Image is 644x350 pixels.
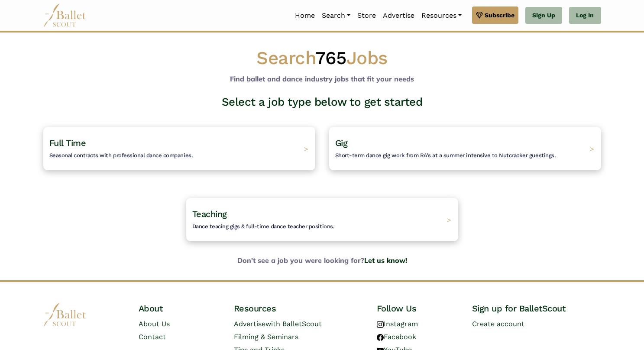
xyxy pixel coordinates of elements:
span: > [304,144,308,153]
span: > [447,215,451,224]
a: About Us [139,320,170,328]
span: Teaching [192,209,227,219]
a: Facebook [377,333,416,341]
a: Create account [472,320,524,328]
a: Advertise [379,6,418,25]
h4: About [139,303,220,314]
a: Full TimeSeasonal contracts with professional dance companies. > [43,127,315,170]
a: Contact [139,333,166,341]
span: Short-term dance gig work from RA's at a summer intensive to Nutcracker guestings. [335,152,556,159]
img: facebook logo [377,334,384,341]
b: Don't see a job you were looking for? [36,255,608,266]
a: Home [291,6,318,25]
span: Seasonal contracts with professional dance companies. [49,152,193,159]
span: Gig [335,138,348,148]
span: Dance teacing gigs & full-time dance teacher positions. [192,223,335,230]
a: GigShort-term dance gig work from RA's at a summer intensive to Nutcracker guestings. > [329,127,601,170]
h1: Search Jobs [43,46,601,70]
a: Let us know! [364,256,407,265]
span: Full Time [49,138,86,148]
a: Resources [418,6,465,25]
img: logo [43,303,87,327]
img: gem.svg [476,10,483,20]
a: Log In [569,7,601,24]
a: Advertisewith BalletScout [234,320,322,328]
span: Subscribe [485,10,515,20]
a: Store [354,6,379,25]
a: Instagram [377,320,418,328]
h4: Follow Us [377,303,458,314]
h4: Resources [234,303,363,314]
span: 765 [315,47,346,68]
a: Subscribe [472,6,518,24]
span: > [590,144,594,153]
a: Sign Up [525,7,562,24]
h3: Select a job type below to get started [36,95,608,110]
h4: Sign up for BalletScout [472,303,601,314]
a: Search [318,6,354,25]
a: TeachingDance teacing gigs & full-time dance teacher positions. > [186,198,458,241]
img: instagram logo [377,321,384,328]
b: Find ballet and dance industry jobs that fit your needs [230,75,414,83]
a: Filming & Seminars [234,333,298,341]
span: with BalletScout [265,320,322,328]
